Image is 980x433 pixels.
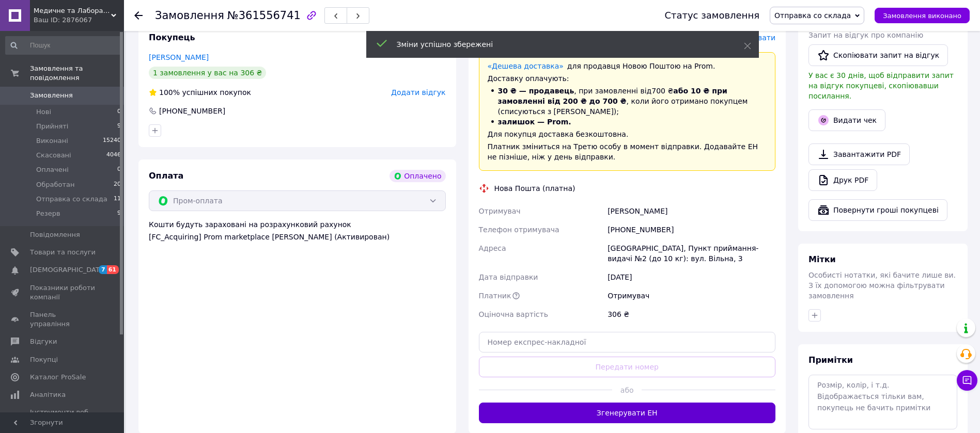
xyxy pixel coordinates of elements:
span: Отримувач [479,207,521,215]
span: Телефон отримувача [479,226,559,234]
span: 11 [114,195,121,204]
span: Повідомлення [30,230,80,239]
a: Завантажити PDF [808,143,910,165]
span: залишок — Prom. [498,118,571,126]
span: Відгуки [30,337,57,346]
span: Обработан [36,180,74,189]
span: 9 [117,122,121,131]
div: [FC_Acquiring] Prom marketplace [PERSON_NAME] (Активирован) [149,232,446,242]
span: Нові [36,107,51,117]
button: Замовлення виконано [875,8,970,23]
span: 30 ₴ — продавець [498,87,574,95]
span: 0 [117,165,121,174]
span: №361556741 [227,9,301,22]
span: Мітки [808,254,836,264]
div: [PERSON_NAME] [605,202,777,220]
span: Оплата [149,171,183,181]
a: [PERSON_NAME] [149,53,209,61]
div: для продавця Новою Поштою на Prom. [488,61,767,71]
div: Для покупця доставка безкоштовна. [488,129,767,139]
span: Панель управління [30,310,96,329]
button: Повернути гроші покупцеві [808,199,947,221]
div: Нова Пошта (платна) [492,183,578,194]
button: Згенерувати ЕН [479,403,776,423]
span: 7 [99,265,107,274]
span: Покупець [149,33,195,42]
div: Зміни успішно збережені [397,39,718,50]
span: 100% [159,88,180,97]
li: , при замовленні від 700 ₴ , коли його отримано покупцем (списуються з [PERSON_NAME]); [488,86,767,117]
div: 306 ₴ [605,305,777,324]
div: Отримувач [605,286,777,305]
span: Замовлення [155,9,224,22]
span: Отправка со склада [774,11,851,20]
button: Чат з покупцем [957,370,977,391]
span: У вас є 30 днів, щоб відправити запит на відгук покупцеві, скопіювавши посилання. [808,71,954,100]
button: Видати чек [808,109,885,131]
div: Платник зміниться на Третю особу в момент відправки. Додавайте ЕН не пізніше, ніж у день відправки. [488,141,767,162]
div: [PHONE_NUMBER] [605,220,777,239]
div: успішних покупок [149,87,251,98]
span: Замовлення виконано [883,12,961,20]
div: Повернутися назад [134,10,143,21]
span: Аналітика [30,390,66,399]
span: Інструменти веб-майстра та SEO [30,408,96,426]
a: «Дешева доставка» [488,62,564,70]
span: 0 [117,107,121,117]
div: Статус замовлення [664,10,759,21]
span: [DEMOGRAPHIC_DATA] [30,265,106,275]
div: Ваш ID: 2876067 [34,15,124,25]
span: 20 [114,180,121,189]
a: Друк PDF [808,169,877,191]
span: Запит на відгук про компанію [808,31,923,39]
span: Особисті нотатки, які бачите лише ви. З їх допомогою можна фільтрувати замовлення [808,271,956,300]
div: [PHONE_NUMBER] [158,106,226,116]
span: Покупці [30,355,58,364]
span: Товари та послуги [30,248,96,257]
span: Прийняті [36,122,68,131]
div: Доставку оплачують: [488,73,767,84]
div: [GEOGRAPHIC_DATA], Пункт приймання-видачі №2 (до 10 кг): вул. Вільна, 3 [605,239,777,268]
span: Примітки [808,355,853,365]
span: Додати відгук [391,88,445,97]
span: Показники роботи компанії [30,283,96,302]
div: 1 замовлення у вас на 306 ₴ [149,67,266,79]
input: Пошук [5,36,122,55]
span: Каталог ProSale [30,373,86,382]
span: 61 [107,265,119,274]
span: Платник [479,292,511,300]
span: Замовлення [30,91,73,100]
span: 15240 [103,136,121,146]
span: Резерв [36,209,60,218]
span: Виконані [36,136,68,146]
div: [DATE] [605,268,777,286]
span: Замовлення та повідомлення [30,64,124,83]
input: Номер експрес-накладної [479,332,776,352]
span: 4046 [106,151,121,160]
span: Скасовані [36,151,71,160]
span: Медичне та Лабораторне обладнання [34,6,111,15]
span: Оціночна вартість [479,310,548,318]
span: Оплачені [36,165,69,174]
button: Скопіювати запит на відгук [808,44,948,66]
span: або [612,385,642,395]
span: Отправка со склада [36,195,107,204]
span: Дата відправки [479,273,538,281]
span: 9 [117,209,121,218]
span: Адреса [479,244,506,252]
div: Оплачено [390,170,445,182]
div: Кошти будуть зараховані на розрахунковий рахунок [149,219,446,242]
